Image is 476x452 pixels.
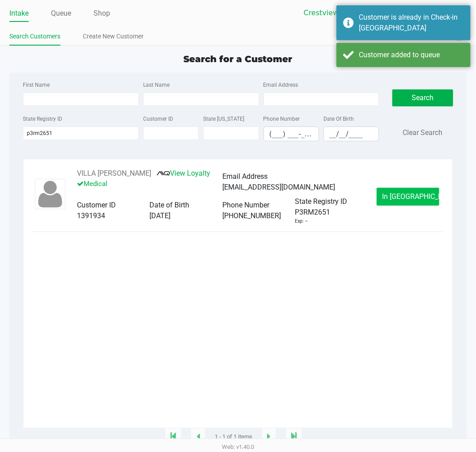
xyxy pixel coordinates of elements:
span: State Registry ID [295,197,347,206]
kendo-maskedtextbox: Format: MM/DD/YYYY [323,127,379,141]
div: Customer is already in Check-in Queue [359,12,464,34]
kendo-maskedtextbox: Format: (999) 999-9999 [263,127,319,141]
a: Search Customers [9,31,60,42]
app-submit-button: Move to last page [285,428,302,446]
span: Search for a Customer [184,54,293,64]
button: Search [392,89,453,106]
label: Last Name [143,81,170,89]
span: Crestview WC [304,8,391,18]
span: Customer ID [77,201,116,209]
label: State [US_STATE] [203,115,244,123]
span: [DATE] [150,211,171,220]
label: Phone Number [263,115,300,123]
button: See customer info [77,168,151,179]
app-submit-button: Previous [191,428,206,446]
span: Phone Number [222,201,269,209]
div: Customer added to queue [359,50,464,60]
a: Intake [9,7,29,20]
label: Customer ID [143,115,173,123]
span: Email Address [222,172,268,181]
label: Date Of Birth [323,115,354,123]
input: Format: MM/DD/YYYY [324,127,378,141]
span: [PHONE_NUMBER] [222,211,281,220]
label: State Registry ID [23,115,62,123]
a: Shop [93,7,110,20]
label: Email Address [263,81,298,89]
a: View Loyalty [157,169,210,177]
span: Web: v1.40.0 [222,444,254,450]
button: In [GEOGRAPHIC_DATA] [377,188,439,206]
app-submit-button: Move to first page [165,428,182,446]
a: Create New Customer [83,31,144,42]
app-submit-button: Next [261,428,276,446]
input: Format: (999) 999-9999 [264,127,319,141]
button: Select [396,5,409,21]
span: [EMAIL_ADDRESS][DOMAIN_NAME] [222,183,335,191]
div: Exp: -- [295,218,308,225]
span: 1391934 [77,211,105,220]
span: P3RM2651 [295,207,330,218]
span: In [GEOGRAPHIC_DATA] [382,192,458,201]
label: First Name [23,81,50,89]
p: Medical [77,179,222,189]
span: 1 - 1 of 1 items [215,432,252,441]
button: Clear Search [403,127,443,138]
a: Queue [51,7,71,20]
span: Date of Birth [150,201,190,209]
